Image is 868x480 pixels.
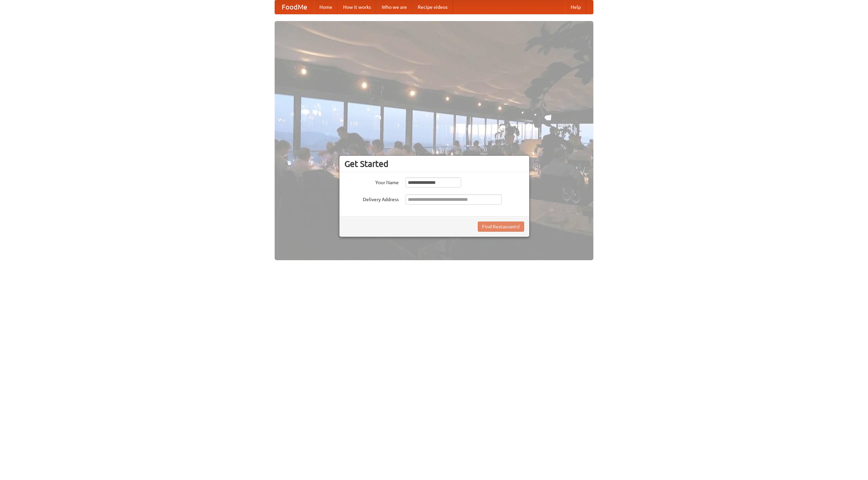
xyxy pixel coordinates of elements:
a: Home [314,0,338,14]
a: Who we are [376,0,412,14]
label: Delivery Address [344,194,399,203]
a: Help [565,0,586,14]
h3: Get Started [344,159,524,169]
a: Recipe videos [412,0,453,14]
label: Your Name [344,177,399,186]
button: Find Restaurants! [478,222,524,232]
a: FoodMe [275,0,314,14]
a: How it works [338,0,376,14]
